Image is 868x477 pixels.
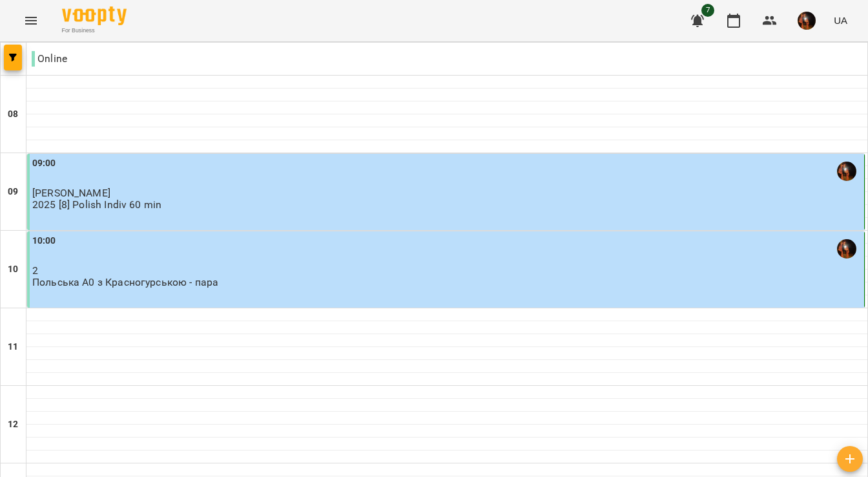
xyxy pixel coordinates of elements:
label: 09:00 [32,156,56,171]
span: For Business [62,26,127,35]
span: 7 [701,4,714,17]
p: 2025 [8] Polish Indiv 60 min [32,199,161,210]
p: Online [32,51,67,67]
label: 10:00 [32,234,56,248]
img: Красногурська Христина (п) [837,162,856,181]
p: 2 [32,265,862,276]
h6: 08 [8,107,18,122]
button: Створити урок [837,446,863,472]
img: Красногурська Христина (п) [837,239,856,259]
span: [PERSON_NAME] [32,187,110,199]
h6: 11 [8,340,18,354]
h6: 12 [8,418,18,432]
img: 6e701af36e5fc41b3ad9d440b096a59c.jpg [798,12,816,30]
h6: 10 [8,262,18,277]
button: UA [829,8,852,32]
p: Польська А0 з Красногурською - пара [32,277,218,288]
span: UA [834,14,847,27]
img: Voopty Logo [62,6,127,25]
button: Menu [15,5,46,36]
h6: 09 [8,185,18,199]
